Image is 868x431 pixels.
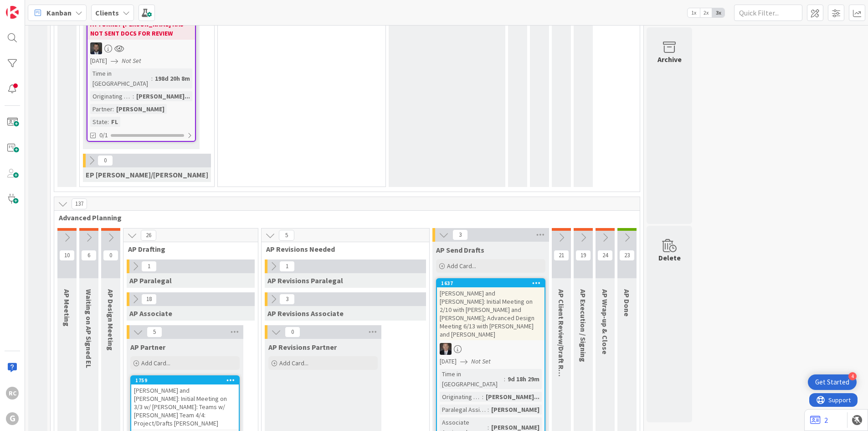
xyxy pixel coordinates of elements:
span: 21 [554,250,569,261]
div: Get Started [815,378,849,387]
span: : [113,104,114,114]
img: BG [440,343,452,355]
div: Time in [GEOGRAPHIC_DATA] [90,68,151,88]
span: : [482,392,483,402]
span: 1 [279,261,295,272]
input: Quick Filter... [734,5,802,21]
span: 0 [285,327,300,338]
div: 1637 [441,280,544,286]
div: Originating Attorney [440,392,482,402]
div: State [90,117,108,127]
span: AP Send Drafts [436,245,484,254]
div: [PERSON_NAME] [489,405,542,415]
span: 0 [103,250,118,261]
span: AP Wrap-up & Close [601,289,610,354]
span: 1x [688,8,700,17]
div: [PERSON_NAME]... [483,392,542,402]
span: 0/1 [99,130,108,140]
span: 19 [575,250,591,261]
span: AP Revisions Partner [268,343,337,352]
span: : [151,73,153,83]
div: 1759 [135,377,239,384]
div: JW [87,42,195,54]
span: AP Done [622,289,632,317]
span: 26 [141,230,156,241]
span: Add Card... [279,359,308,367]
div: [PERSON_NAME]... [134,91,192,101]
div: 4 [848,372,857,380]
span: AP Execution / Signing [579,289,588,362]
b: ATTORNEY [PERSON_NAME] HAS NOT SENT DOCS FOR REVIEW [90,20,192,38]
span: AP Revisions Needed [266,244,418,254]
i: Not Set [471,357,491,365]
span: 18 [141,294,157,305]
div: Originating Attorney [90,91,133,101]
div: RC [6,387,19,400]
img: JW [90,42,102,54]
span: EP Brad/Jonas [86,170,208,179]
img: Visit kanbanzone.com [6,6,19,19]
div: FL [109,117,120,127]
div: 1759[PERSON_NAME] and [PERSON_NAME]: Initial Meeting on 3/3 w/ [PERSON_NAME]: Teams w/ [PERSON_NA... [131,376,239,429]
span: : [488,405,489,415]
span: Advanced Planning [59,213,628,222]
span: Add Card... [141,359,170,367]
i: Not Set [122,57,141,65]
span: AP Revisions Associate [267,309,344,318]
div: Paralegal Assigned [440,405,488,415]
div: 1637 [437,279,544,287]
span: 3 [452,229,468,240]
span: Waiting on AP Signed EL [84,289,93,368]
span: AP Revisions Paralegal [267,276,343,285]
div: Partner [90,104,113,114]
span: [DATE] [440,357,457,366]
b: Clients [95,8,119,17]
a: 2 [810,415,828,426]
span: 137 [72,198,87,209]
div: Archive [657,54,682,65]
span: 5 [279,230,294,241]
span: 3x [712,8,724,17]
span: 6 [81,250,97,261]
span: 10 [59,250,75,261]
span: 23 [619,250,635,261]
div: 1637[PERSON_NAME] and [PERSON_NAME]: Initial Meeting on 2/10 with [PERSON_NAME] and [PERSON_NAME]... [437,279,544,340]
div: [PERSON_NAME] [114,104,167,114]
span: AP Paralegal [129,276,172,285]
div: Time in [GEOGRAPHIC_DATA] [440,369,504,389]
div: 1759 [131,376,239,384]
div: Delete [658,252,681,263]
span: Add Card... [447,262,476,270]
div: [PERSON_NAME] and [PERSON_NAME]: Initial Meeting on 2/10 with [PERSON_NAME] and [PERSON_NAME]; Ad... [437,287,544,340]
div: BG [437,343,544,355]
span: Support [19,1,41,12]
div: 9d 18h 29m [505,374,542,384]
span: : [504,374,505,384]
span: [DATE] [90,56,107,66]
div: Open Get Started checklist, remaining modules: 4 [808,374,857,390]
span: 1 [141,261,157,272]
span: : [133,91,134,101]
span: AP Drafting [128,244,247,254]
div: 198d 20h 8m [153,73,192,83]
span: AP Associate [129,309,172,318]
span: Kanban [46,7,72,18]
span: 5 [147,327,162,338]
div: [PERSON_NAME] and [PERSON_NAME]: Initial Meeting on 3/3 w/ [PERSON_NAME]: Teams w/ [PERSON_NAME] ... [131,384,239,429]
span: 24 [597,250,613,261]
span: AP Partner [130,343,165,352]
span: : [108,117,109,127]
span: 3 [279,294,295,305]
span: 0 [98,155,113,166]
div: G [6,412,19,425]
span: 2x [700,8,712,17]
span: AP Design Meeting [106,289,115,351]
span: AP Client Review/Draft Review Meeting [557,289,566,417]
span: AP Meeting [62,289,72,327]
